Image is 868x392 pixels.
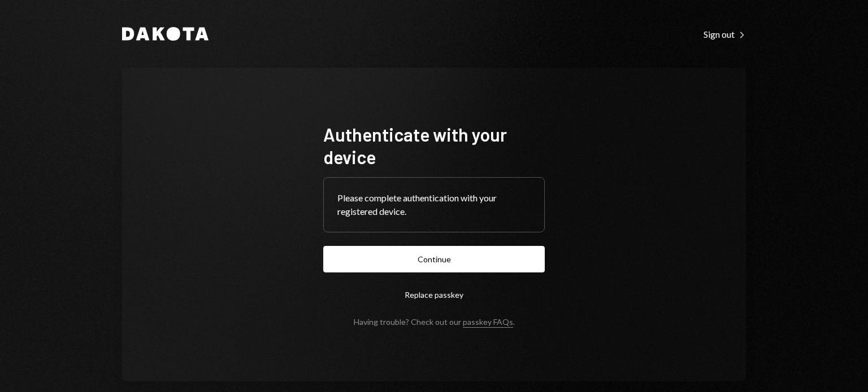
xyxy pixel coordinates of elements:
button: Continue [323,246,545,272]
a: passkey FAQs [463,317,513,328]
div: Sign out [704,29,746,40]
h1: Authenticate with your device [323,123,545,168]
div: Having trouble? Check out our . [354,317,515,327]
a: Sign out [704,28,746,40]
div: Please complete authentication with your registered device. [337,191,531,218]
button: Replace passkey [323,281,545,308]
